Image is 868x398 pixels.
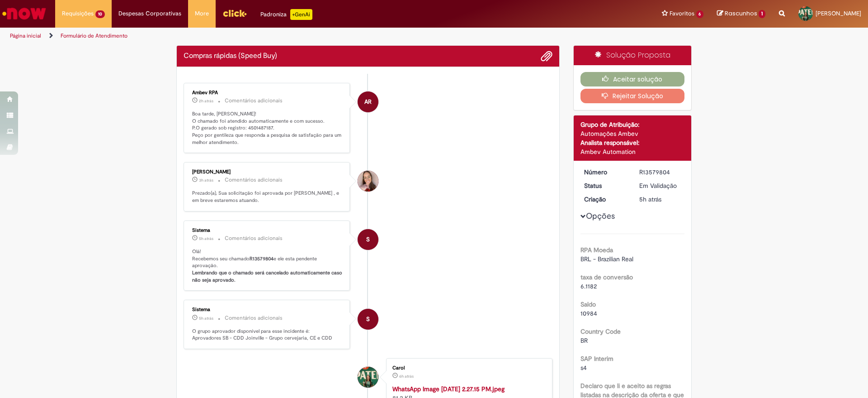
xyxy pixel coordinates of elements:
time: 30/09/2025 11:30:12 [199,177,213,183]
button: Adicionar anexos [541,50,552,62]
b: SAP Interim [580,355,613,363]
small: Comentários adicionais [225,314,283,322]
p: +GenAi [290,9,312,20]
span: S [366,229,370,250]
span: AR [364,91,372,113]
div: Sistema [192,228,343,233]
div: Sistema [192,307,343,312]
span: 2h atrás [199,98,213,104]
span: Requisições [62,9,94,18]
time: 30/09/2025 08:45:44 [199,236,213,241]
a: Formulário de Atendimento [61,32,127,39]
p: Olá! Recebemos seu chamado e ele esta pendente aprovação. [192,248,343,284]
a: WhatsApp Image [DATE] 2.27.15 PM.jpeg [392,385,505,393]
span: 10 [95,10,105,18]
div: Solução Proposta [574,46,692,65]
p: Prezado(a), Sua solicitação foi aprovada por [PERSON_NAME] , e em breve estaremos atuando. [192,190,343,204]
div: Analista responsável: [580,138,685,147]
span: [PERSON_NAME] [816,10,861,17]
small: Comentários adicionais [225,235,283,242]
span: 10984 [580,309,597,317]
time: 30/09/2025 08:33:20 [399,374,414,379]
time: 30/09/2025 08:45:32 [639,195,661,203]
b: Lembrando que o chamado será cancelado automaticamente caso não seja aprovado. [192,269,344,283]
img: ServiceNow [1,5,47,23]
span: Rascunhos [725,9,757,18]
b: taxa de conversão [580,273,633,281]
div: Ambev RPA [358,91,378,112]
span: BR [580,336,588,345]
small: Comentários adicionais [225,176,283,184]
span: 3h atrás [199,177,213,183]
ul: Trilhas de página [7,28,572,44]
b: RPA Moeda [580,246,613,254]
div: 30/09/2025 08:45:32 [639,195,681,204]
span: 6h atrás [399,374,414,379]
span: 1 [759,10,765,18]
div: Eduarda Duz Lira [358,171,378,192]
span: 5h atrás [199,236,213,241]
div: Carol [392,365,543,371]
div: Ambev Automation [580,147,685,156]
span: s4 [580,364,587,372]
a: Página inicial [10,32,41,39]
img: click_logo_yellow_360x200.png [222,6,247,20]
div: R13579804 [639,168,681,177]
span: More [195,9,209,18]
span: S [366,308,370,330]
div: Carol [358,367,378,388]
div: Em Validação [639,181,681,190]
button: Aceitar solução [580,72,685,86]
dt: Número [577,168,633,177]
span: 6.1182 [580,282,597,290]
b: R13579804 [250,255,274,262]
button: Rejeitar Solução [580,89,685,103]
div: [PERSON_NAME] [192,169,343,175]
span: Favoritos [670,9,694,18]
dt: Status [577,181,633,190]
div: Ambev RPA [192,90,343,96]
span: Despesas Corporativas [118,9,181,18]
span: 5h atrás [639,195,661,203]
div: Padroniza [260,9,312,20]
small: Comentários adicionais [225,97,283,105]
dt: Criação [577,195,633,204]
b: Country Code [580,327,621,336]
div: System [358,229,378,250]
b: Saldo [580,300,596,308]
time: 30/09/2025 12:34:21 [199,98,213,104]
p: Boa tarde, [PERSON_NAME]! O chamado foi atendido automaticamente e com sucesso. P.O gerado sob re... [192,110,343,146]
div: Grupo de Atribuição: [580,120,685,129]
span: BRL - Brazilian Real [580,255,633,263]
span: 6 [696,10,704,18]
p: O grupo aprovador disponível para esse incidente é: Aprovadores SB - CDD Joinville - Grupo cervej... [192,328,343,342]
div: System [358,309,378,330]
div: Automações Ambev [580,129,685,138]
time: 30/09/2025 08:45:40 [199,316,213,321]
a: Rascunhos [717,10,765,18]
h2: Compras rápidas (Speed Buy) Histórico de tíquete [184,52,277,60]
span: 5h atrás [199,316,213,321]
